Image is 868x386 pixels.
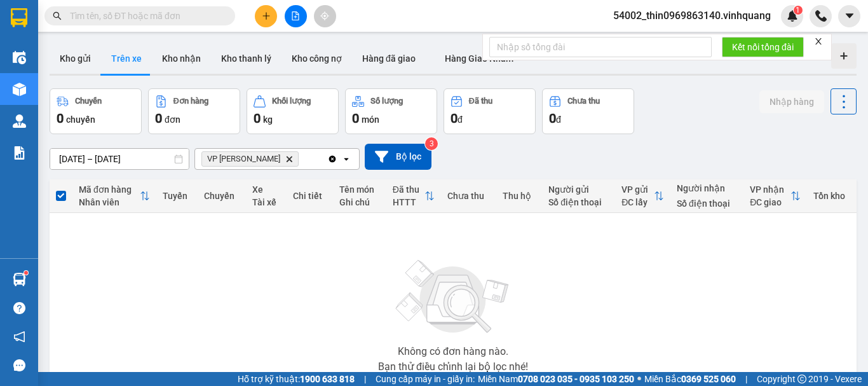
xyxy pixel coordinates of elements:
[13,302,25,314] span: question-circle
[262,11,271,20] span: plus
[787,10,798,22] img: icon-new-feature
[339,197,379,207] div: Ghi chú
[263,114,273,125] span: kg
[398,347,508,357] div: Không có đơn hàng nào.
[844,10,855,22] span: caret-down
[238,372,355,386] span: Hỗ trợ kỹ thuật:
[518,374,634,384] strong: 0708 023 035 - 0935 103 250
[489,37,712,57] input: Nhập số tổng đài
[447,191,490,201] div: Chưa thu
[201,151,299,167] span: VP Linh Đàm, close by backspace
[362,114,379,125] span: món
[677,198,737,209] div: Số điện thoại
[644,372,736,386] span: Miền Bắc
[13,51,26,64] img: warehouse-icon
[797,375,806,383] span: copyright
[13,359,25,371] span: message
[300,374,355,384] strong: 1900 633 818
[838,5,860,27] button: caret-down
[293,191,327,201] div: Chi tiết
[425,137,438,150] sup: 3
[320,11,329,20] span: aim
[272,97,311,106] div: Khối lượng
[79,197,140,207] div: Nhân viên
[148,88,240,134] button: Đơn hàng0đơn
[254,111,261,126] span: 0
[722,37,804,57] button: Kết nối tổng đài
[444,88,536,134] button: Đã thu0đ
[796,6,800,15] span: 1
[13,331,25,343] span: notification
[75,97,102,106] div: Chuyến
[57,111,64,126] span: 0
[750,184,790,195] div: VP nhận
[376,372,475,386] span: Cung cấp máy in - giấy in:
[503,191,536,201] div: Thu hộ
[53,11,62,20] span: search
[173,97,208,106] div: Đơn hàng
[207,154,280,164] span: VP Linh Đàm
[50,43,101,74] button: Kho gửi
[759,90,824,113] button: Nhập hàng
[13,114,26,128] img: warehouse-icon
[247,88,339,134] button: Khối lượng0kg
[50,88,142,134] button: Chuyến0chuyến
[285,5,307,27] button: file-add
[681,374,736,384] strong: 0369 525 060
[291,11,300,20] span: file-add
[745,372,747,386] span: |
[677,183,737,193] div: Người nhận
[365,144,431,170] button: Bộ lọc
[66,114,95,125] span: chuyến
[341,154,351,164] svg: open
[548,197,609,207] div: Số điện thoại
[370,97,403,106] div: Số lượng
[50,149,189,169] input: Select a date range.
[11,8,27,27] img: logo-vxr
[345,88,437,134] button: Số lượng0món
[255,5,277,27] button: plus
[204,191,239,201] div: Chuyến
[603,8,781,24] span: 54002_thin0969863140.vinhquang
[301,153,302,165] input: Selected VP Linh Đàm.
[13,273,26,286] img: warehouse-icon
[567,97,600,106] div: Chưa thu
[281,43,352,74] button: Kho công nợ
[615,179,670,213] th: Toggle SortBy
[390,252,517,341] img: svg+xml;base64,PHN2ZyBjbGFzcz0ibGlzdC1wbHVnX19zdmciIHhtbG5zPSJodHRwOi8vd3d3LnczLm9yZy8yMDAwL3N2Zy...
[732,40,794,54] span: Kết nối tổng đài
[393,184,425,195] div: Đã thu
[451,111,458,126] span: 0
[549,111,556,126] span: 0
[750,197,790,207] div: ĐC giao
[393,197,425,207] div: HTTT
[152,43,211,74] button: Kho nhận
[794,6,803,15] sup: 1
[352,43,426,74] button: Hàng đã giao
[285,155,293,163] svg: Delete
[72,179,156,213] th: Toggle SortBy
[252,197,280,207] div: Tài xế
[542,88,634,134] button: Chưa thu0đ
[155,111,162,126] span: 0
[814,37,823,46] span: close
[743,179,807,213] th: Toggle SortBy
[815,10,827,22] img: phone-icon
[621,184,654,195] div: VP gửi
[163,191,191,201] div: Tuyến
[327,154,337,164] svg: Clear all
[24,271,28,275] sup: 1
[70,9,220,23] input: Tìm tên, số ĐT hoặc mã đơn
[458,114,463,125] span: đ
[101,43,152,74] button: Trên xe
[364,372,366,386] span: |
[165,114,180,125] span: đơn
[621,197,654,207] div: ĐC lấy
[13,83,26,96] img: warehouse-icon
[556,114,561,125] span: đ
[548,184,609,195] div: Người gửi
[339,184,379,195] div: Tên món
[79,184,140,195] div: Mã đơn hàng
[478,372,634,386] span: Miền Nam
[813,191,850,201] div: Tồn kho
